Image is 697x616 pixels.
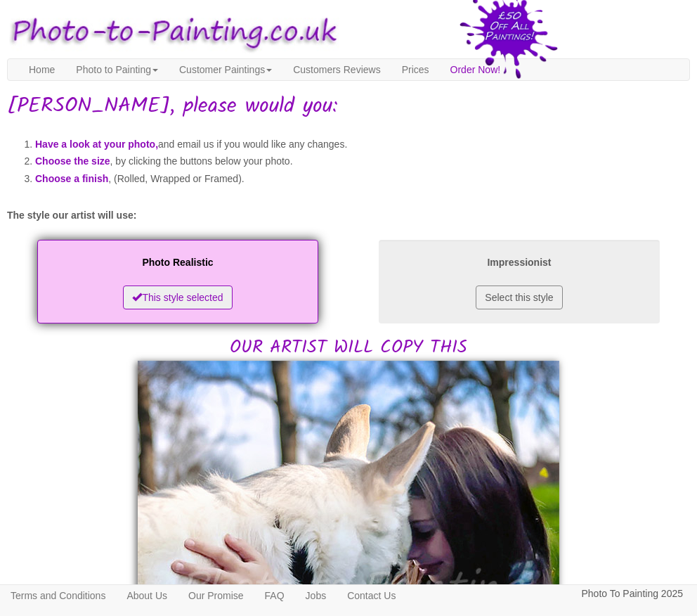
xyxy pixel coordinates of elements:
[35,139,158,150] span: Have a look at your photo,
[116,585,178,606] a: About Us
[35,173,108,184] span: Choose a finish
[51,254,304,271] p: Photo Realistic
[7,95,690,118] h1: [PERSON_NAME], please would you:
[391,59,440,80] a: Prices
[178,585,254,606] a: Our Promise
[35,170,690,188] li: , (Rolled, Wrapped or Framed).
[35,153,690,170] li: , by clicking the buttons below your photo.
[35,136,690,153] li: and email us if you would like any changes.
[254,585,295,606] a: FAQ
[581,585,683,603] p: Photo To Painting 2025
[476,285,562,309] button: Select this style
[7,236,690,357] h2: OUR ARTIST WILL COPY THIS
[337,585,406,606] a: Contact Us
[65,59,169,80] a: Photo to Painting
[18,59,65,80] a: Home
[393,254,646,271] p: Impressionist
[440,59,512,80] a: Order Now!
[169,59,282,80] a: Customer Paintings
[7,208,136,222] label: The style our artist will use:
[123,285,232,309] button: This style selected
[282,59,391,80] a: Customers Reviews
[35,155,110,167] span: Choose the size
[295,585,337,606] a: Jobs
